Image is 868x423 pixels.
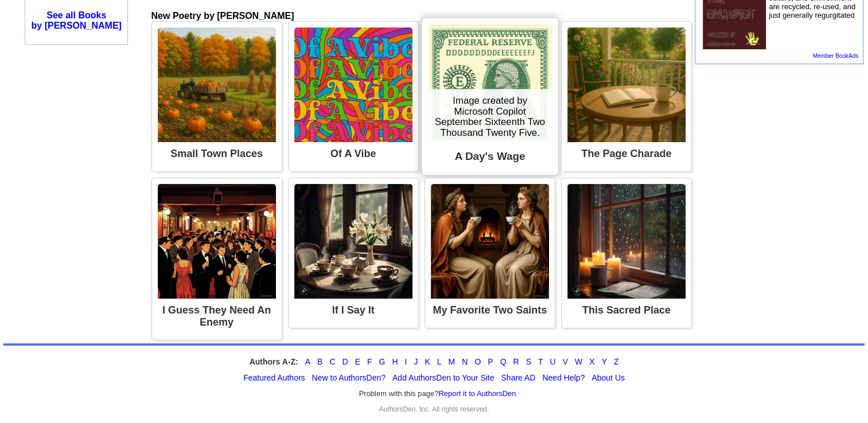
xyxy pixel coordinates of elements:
a: Need Help? [542,373,585,382]
a: C [329,357,335,366]
div: My Favorite Two Saints [431,299,549,322]
a: Add AuthorsDen to Your Site [392,373,494,382]
a: Q [500,357,507,366]
div: I Guess They Need An Enemy [158,299,276,334]
a: About Us [591,373,625,382]
a: P [488,357,493,366]
a: H [392,357,398,366]
img: Poem Image [294,28,412,142]
a: X [589,357,594,366]
a: U [550,357,555,366]
a: K [425,357,430,366]
strong: Authors A-Z: [250,357,298,366]
a: M [449,357,456,366]
img: Poem Image [158,28,276,142]
a: Poem Image Image created by Microsoft Copilot September Sixteenth Two Thousand Twenty Five. A Day... [428,24,552,169]
a: Poem Image The Page Charade [567,28,686,166]
img: Poem Image [567,28,686,142]
div: Of A Vibe [294,142,412,166]
a: L [437,357,442,366]
b: New Poetry by [PERSON_NAME] [151,11,294,21]
div: Small Town Places [158,142,276,166]
div: This Sacred Place [567,299,686,322]
div: The Page Charade [567,142,686,166]
a: B [317,357,322,366]
img: Poem Image [428,24,552,144]
a: Poem Image My Favorite Two Saints [431,184,549,322]
a: Z [614,357,619,366]
a: Y [602,357,607,366]
div: If I Say It [294,299,412,322]
a: Member BookAds [813,53,858,59]
img: Poem Image [431,184,549,299]
b: See all Books by [PERSON_NAME] [32,10,122,30]
a: Poem Image This Sacred Place [567,184,686,322]
a: See all Booksby [PERSON_NAME] [32,10,122,30]
a: Poem Image Small Town Places [158,28,276,166]
a: O [474,357,481,366]
a: T [538,357,543,366]
a: A [305,357,310,366]
div: Image created by Microsoft Copilot September Sixteenth Two Thousand Twenty Five. [428,89,552,145]
a: Featured Authors [243,373,305,382]
a: V [563,357,568,366]
a: Share AD [501,373,535,382]
a: R [513,357,519,366]
a: E [355,357,360,366]
font: Problem with this page? [359,389,516,398]
img: Poem Image [158,184,276,299]
a: Poem Image I Guess They Need An Enemy [158,184,276,334]
a: G [379,357,385,366]
div: A Day's Wage [428,144,552,169]
a: I [404,357,407,366]
a: J [414,357,418,366]
a: New to AuthorsDen? [312,373,386,382]
div: AuthorsDen, Inc. All rights reserved. [3,405,865,413]
a: Poem Image Of A Vibe [294,28,412,166]
a: S [526,357,531,366]
img: Poem Image [294,184,412,299]
a: Report it to AuthorsDen [438,389,516,398]
img: Poem Image [567,184,686,299]
a: W [575,357,582,366]
a: F [367,357,372,366]
a: D [342,357,348,366]
a: Poem Image If I Say It [294,184,412,322]
a: N [462,357,468,366]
